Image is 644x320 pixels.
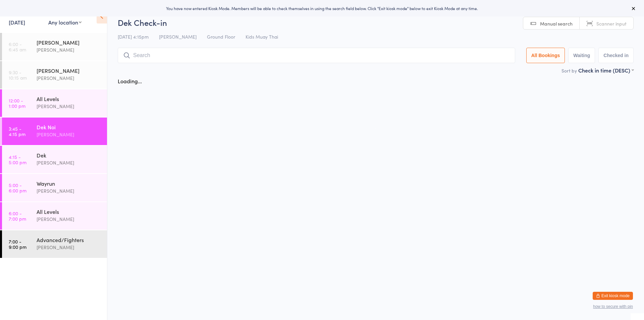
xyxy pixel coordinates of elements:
[118,17,634,28] h2: Dek Check-in
[9,182,26,193] time: 5:00 - 6:00 pm
[37,180,101,187] div: Wayrun
[37,236,101,243] div: Advanced/Fighters
[37,74,101,82] div: [PERSON_NAME]
[9,18,25,26] a: [DATE]
[118,77,142,85] div: Loading...
[2,146,107,173] a: 4:15 -5:00 pmDek[PERSON_NAME]
[37,131,101,138] div: [PERSON_NAME]
[37,46,101,54] div: [PERSON_NAME]
[2,174,107,201] a: 5:00 -6:00 pmWayrun[PERSON_NAME]
[11,5,633,11] div: You have now entered Kiosk Mode. Members will be able to check themselves in using the search fie...
[2,202,107,230] a: 6:00 -7:00 pmAll Levels[PERSON_NAME]
[9,154,26,165] time: 4:15 - 5:00 pm
[207,33,235,40] span: Ground Floor
[37,95,101,102] div: All Levels
[9,41,26,52] time: 6:00 - 6:45 am
[37,159,101,167] div: [PERSON_NAME]
[37,215,101,223] div: [PERSON_NAME]
[561,67,577,74] label: Sort by
[9,98,25,108] time: 12:00 - 1:00 pm
[2,118,107,145] a: 3:45 -4:15 pmDek Noi[PERSON_NAME]
[9,126,25,137] time: 3:45 - 4:15 pm
[593,304,633,309] button: how to secure with pin
[2,33,107,60] a: 6:00 -6:45 am[PERSON_NAME][PERSON_NAME]
[578,66,634,74] div: Check in time (DESC)
[9,70,27,80] time: 9:30 - 10:15 am
[48,18,82,26] div: Any location
[568,48,595,63] button: Waiting
[37,243,101,251] div: [PERSON_NAME]
[2,61,107,89] a: 9:30 -10:15 am[PERSON_NAME][PERSON_NAME]
[593,292,633,300] button: Exit kiosk mode
[540,20,573,27] span: Manual search
[526,48,565,63] button: All Bookings
[118,33,149,40] span: [DATE] 4:15pm
[37,67,101,74] div: [PERSON_NAME]
[598,48,634,63] button: Checked in
[37,102,101,110] div: [PERSON_NAME]
[159,33,197,40] span: [PERSON_NAME]
[37,151,101,159] div: Dek
[37,187,101,195] div: [PERSON_NAME]
[9,211,26,221] time: 6:00 - 7:00 pm
[37,123,101,131] div: Dek Noi
[246,33,278,40] span: Kids Muay Thai
[9,239,26,249] time: 7:00 - 9:00 pm
[596,20,627,27] span: Scanner input
[2,89,107,117] a: 12:00 -1:00 pmAll Levels[PERSON_NAME]
[118,48,515,63] input: Search
[37,39,101,46] div: [PERSON_NAME]
[37,208,101,215] div: All Levels
[2,230,107,258] a: 7:00 -9:00 pmAdvanced/Fighters[PERSON_NAME]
